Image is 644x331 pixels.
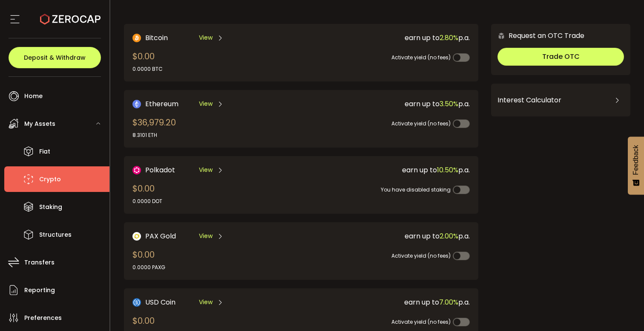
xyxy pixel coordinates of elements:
[440,33,458,43] span: 2.80%
[132,264,165,271] div: 0.0000 PAXG
[391,318,451,325] span: Activate yield (no fees)
[301,231,470,241] div: earn up to p.a.
[491,30,584,41] div: Request an OTC Trade
[199,232,213,241] span: View
[39,201,62,213] span: Staking
[24,256,55,269] span: Transfers
[132,131,176,139] div: 8.3101 ETH
[132,166,141,174] img: DOT
[440,231,458,241] span: 2.00%
[542,52,580,61] span: Trade OTC
[199,298,213,307] span: View
[301,165,470,175] div: earn up to p.a.
[301,297,470,308] div: earn up to p.a.
[199,33,213,42] span: View
[439,297,458,307] span: 7.00%
[145,165,175,175] span: Polkadot
[145,231,176,241] span: PAX Gold
[132,182,162,205] div: $0.00
[145,297,175,308] span: USD Coin
[381,186,451,193] span: You have disabled staking
[24,90,43,102] span: Home
[497,90,624,110] div: Interest Calculator
[628,136,644,195] button: Feedback - Show survey
[24,312,62,324] span: Preferences
[39,173,61,186] span: Crypto
[132,197,162,205] div: 0.0000 DOT
[39,229,72,241] span: Structures
[301,99,470,109] div: earn up to p.a.
[24,55,86,61] span: Deposit & Withdraw
[391,54,451,61] span: Activate yield (no fees)
[24,284,55,296] span: Reporting
[132,232,141,241] img: PAX Gold
[437,165,458,175] span: 10.50%
[497,48,624,66] button: Trade OTC
[199,99,213,108] span: View
[132,65,163,73] div: 0.0000 BTC
[145,32,168,43] span: Bitcoin
[9,47,101,68] button: Deposit & Withdraw
[601,290,644,331] iframe: Chat Widget
[24,118,55,130] span: My Assets
[391,252,451,259] span: Activate yield (no fees)
[132,116,176,139] div: $36,979.20
[132,298,141,307] img: USD Coin
[39,145,50,158] span: Fiat
[391,120,451,127] span: Activate yield (no fees)
[132,50,163,73] div: $0.00
[301,32,470,43] div: earn up to p.a.
[199,165,213,174] span: View
[132,34,141,42] img: Bitcoin
[145,99,178,109] span: Ethereum
[632,145,640,175] span: Feedback
[132,248,165,271] div: $0.00
[132,100,141,108] img: Ethereum
[497,32,505,40] img: 6nGpN7MZ9FLuBP83NiajKbTRY4UzlzQtBKtCrLLspmCkSvCZHBKvY3NxgQaT5JnOQREvtQ257bXeeSTueZfAPizblJ+Fe8JwA...
[440,99,458,109] span: 3.50%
